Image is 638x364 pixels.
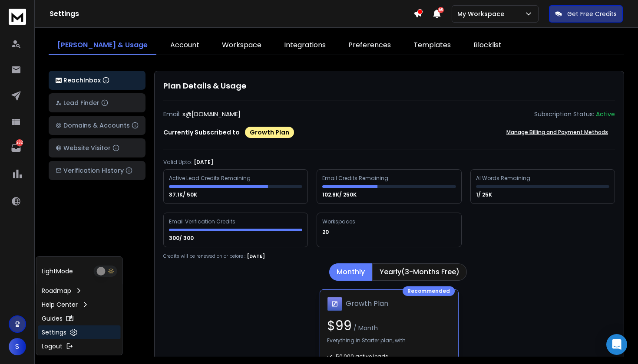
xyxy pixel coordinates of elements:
div: Active [596,110,615,118]
a: Settings [38,325,121,339]
span: / Month [352,324,378,332]
p: Logout [42,342,63,351]
div: Recommended [403,286,455,296]
img: Growth Plan icon [327,297,342,312]
p: Light Mode [42,267,73,275]
button: Get Free Credits [549,5,623,23]
div: Growth Plan [245,127,294,138]
p: 282 [16,139,23,146]
a: Workspace [213,36,270,55]
a: [PERSON_NAME] & Usage [49,36,156,55]
p: Currently Subscribed to [163,128,240,137]
p: My Workspace [457,10,508,18]
h1: Settings [50,9,413,19]
button: Monthly [329,263,372,281]
button: ReachInbox [49,71,145,90]
button: Lead Finder [49,93,145,112]
img: logo [56,78,62,83]
p: s@[DOMAIN_NAME] [182,110,241,118]
p: 300/ 300 [169,235,195,242]
img: logo [9,9,26,25]
p: [DATE] [194,159,213,166]
div: AI Words Remaining [476,175,532,182]
span: 50 [438,7,444,13]
p: Roadmap [42,286,71,295]
button: S [9,338,26,355]
p: 1/ 25K [476,191,493,198]
p: Settings [42,328,66,337]
button: Domains & Accounts [49,116,145,135]
a: Guides [38,312,121,325]
p: Get Free Credits [567,10,617,18]
p: Guides [42,314,63,323]
a: Blocklist [465,36,510,55]
a: Templates [405,36,459,55]
p: Valid Upto: [163,159,192,166]
p: 37.1K/ 50K [169,191,198,198]
div: Active Lead Credits Remaining [169,175,252,182]
div: Email Verification Credits [169,218,237,225]
p: Manage Billing and Payment Methods [506,129,608,136]
p: Credits will be renewed on or before : [163,253,245,259]
h1: Plan Details & Usage [163,80,615,92]
p: Everything in Starter plan, with [327,337,406,346]
a: 282 [7,139,25,157]
p: Subscription Status: [534,110,594,118]
div: Workspaces [322,218,357,225]
span: $ 99 [327,316,352,335]
p: 102.9K/ 250K [322,191,358,198]
p: 20 [322,229,330,236]
a: Account [162,36,208,55]
a: Integrations [275,36,334,55]
button: Yearly(3-Months Free) [372,263,467,281]
button: Verification History [49,161,145,180]
p: Help Center [42,300,78,309]
button: Website Visitor [49,138,145,157]
div: 50,000 active leads [327,353,451,360]
div: Email Credits Remaining [322,175,390,182]
a: Roadmap [38,284,121,298]
p: Email: [163,110,181,118]
a: Preferences [340,36,400,55]
div: Open Intercom Messenger [606,334,627,355]
p: [DATE] [247,253,265,260]
a: Help Center [38,298,121,312]
h1: Growth Plan [346,298,388,309]
button: Manage Billing and Payment Methods [499,124,615,141]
